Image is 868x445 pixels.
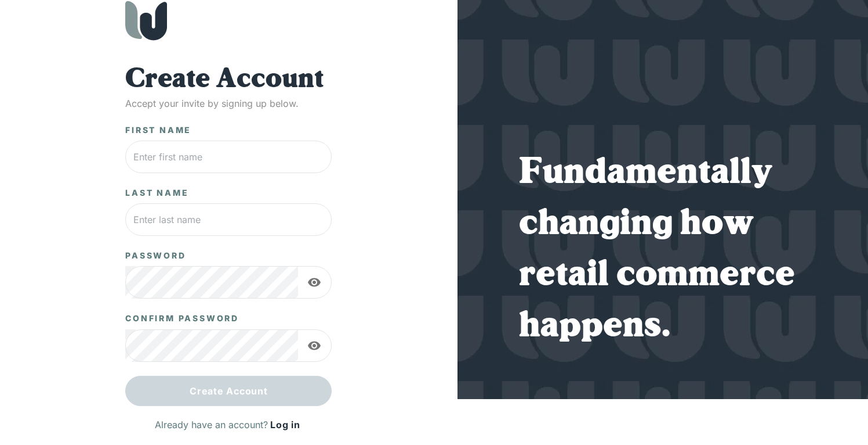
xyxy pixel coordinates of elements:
[125,96,332,110] p: Accept your invite by signing up below.
[125,250,186,261] label: Password
[125,187,188,199] label: Last Name
[155,418,268,432] p: Already have an account?
[125,64,332,96] h1: Create Account
[125,141,332,173] input: Enter first name
[268,415,303,434] a: Log in
[519,148,807,353] h1: Fundamentally changing how retail commerce happens.
[125,1,167,41] img: Wholeshop logo
[125,124,191,136] label: First Name
[125,203,332,236] input: Enter last name
[125,313,239,324] label: Confirm Password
